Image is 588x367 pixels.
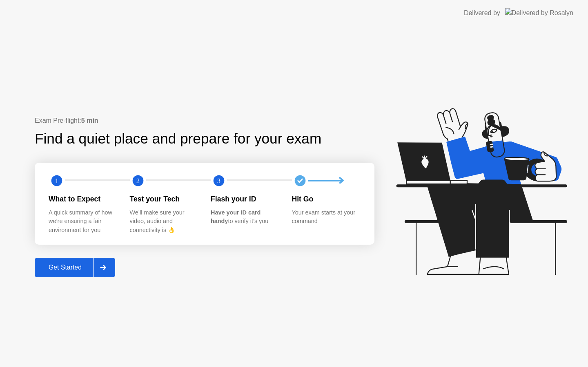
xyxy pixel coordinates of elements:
[217,177,220,185] text: 3
[211,208,279,226] div: to verify it’s you
[35,128,323,150] div: Find a quiet place and prepare for your exam
[81,117,98,124] b: 5 min
[292,194,360,204] div: Hit Go
[35,258,115,277] button: Get Started
[49,194,117,204] div: What to Expect
[292,208,360,226] div: Your exam starts at your command
[130,208,198,235] div: We’ll make sure your video, audio and connectivity is 👌
[464,8,500,18] div: Delivered by
[35,116,374,126] div: Exam Pre-flight:
[211,209,261,225] b: Have your ID card handy
[505,8,573,18] img: Delivered by Rosalyn
[130,194,198,204] div: Test your Tech
[211,194,279,204] div: Flash your ID
[49,208,117,235] div: A quick summary of how we’re ensuring a fair environment for you
[55,177,58,185] text: 1
[37,264,93,271] div: Get Started
[136,177,139,185] text: 2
